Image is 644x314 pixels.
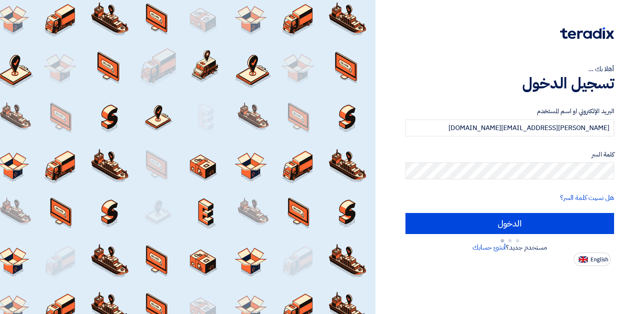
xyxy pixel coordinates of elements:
[405,106,614,116] label: البريد الإلكتروني او اسم المستخدم
[405,150,614,160] label: كلمة السر
[472,242,506,253] a: أنشئ حسابك
[560,27,614,39] img: Teradix logo
[405,64,614,74] div: أهلا بك ...
[574,253,611,266] button: English
[405,120,614,136] input: أدخل بريد العمل الإلكتروني او اسم المستخدم الخاص بك ...
[405,74,614,93] h1: تسجيل الدخول
[560,193,614,203] a: هل نسيت كلمة السر؟
[579,256,588,263] img: en-US.png
[590,257,608,263] span: English
[405,242,614,253] div: مستخدم جديد؟
[405,213,614,234] input: الدخول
